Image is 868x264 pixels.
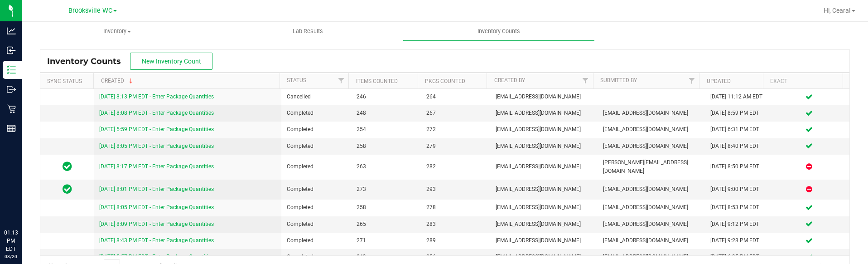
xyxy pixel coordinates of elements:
[142,58,201,65] span: New Inventory Count
[603,142,699,151] span: [EMAIL_ADDRESS][DOMAIN_NAME]
[99,237,214,244] a: [DATE] 8:43 PM EDT - Enter Package Quantities
[22,27,212,35] span: Inventory
[710,253,764,261] div: [DATE] 6:35 PM EDT
[47,78,82,84] a: Sync Status
[426,125,485,134] span: 272
[63,183,72,196] span: In Sync
[212,22,403,41] a: Lab Results
[426,203,485,212] span: 278
[603,220,699,229] span: [EMAIL_ADDRESS][DOMAIN_NAME]
[101,78,135,84] a: Created
[357,236,415,245] span: 271
[496,162,592,171] span: [EMAIL_ADDRESS][DOMAIN_NAME]
[426,220,485,229] span: 283
[496,220,592,229] span: [EMAIL_ADDRESS][DOMAIN_NAME]
[603,253,699,261] span: [EMAIL_ADDRESS][DOMAIN_NAME]
[763,73,843,89] th: Exact
[603,203,699,212] span: [EMAIL_ADDRESS][DOMAIN_NAME]
[99,186,214,192] a: [DATE] 8:01 PM EDT - Enter Package Quantities
[710,162,764,171] div: [DATE] 8:50 PM EDT
[603,158,699,176] span: [PERSON_NAME][EMAIL_ADDRESS][DOMAIN_NAME]
[465,27,532,35] span: Inventory Counts
[99,126,214,132] a: [DATE] 5:59 PM EDT - Enter Package Quantities
[710,93,764,101] div: [DATE] 11:12 AM EDT
[403,22,594,41] a: Inventory Counts
[287,109,346,117] span: Completed
[99,163,214,170] a: [DATE] 8:17 PM EDT - Enter Package Quantities
[130,53,212,70] button: New Inventory Count
[426,162,485,171] span: 282
[7,104,16,113] inline-svg: Retail
[496,203,592,212] span: [EMAIL_ADDRESS][DOMAIN_NAME]
[496,125,592,134] span: [EMAIL_ADDRESS][DOMAIN_NAME]
[603,236,699,245] span: [EMAIL_ADDRESS][DOMAIN_NAME]
[99,143,214,149] a: [DATE] 8:05 PM EDT - Enter Package Quantities
[707,78,731,84] a: Updated
[496,109,592,117] span: [EMAIL_ADDRESS][DOMAIN_NAME]
[356,78,398,84] a: Items Counted
[99,254,214,260] a: [DATE] 5:57 PM EDT - Enter Package Quantities
[4,229,18,253] p: 01:13 PM EDT
[494,77,525,83] a: Created By
[496,236,592,245] span: [EMAIL_ADDRESS][DOMAIN_NAME]
[496,93,592,101] span: [EMAIL_ADDRESS][DOMAIN_NAME]
[9,191,36,219] iframe: Resource center
[287,220,346,229] span: Completed
[357,253,415,261] span: 243
[99,110,214,116] a: [DATE] 8:08 PM EDT - Enter Package Quantities
[710,109,764,117] div: [DATE] 8:59 PM EDT
[426,142,485,151] span: 279
[99,221,214,227] a: [DATE] 8:09 PM EDT - Enter Package Quantities
[426,185,485,194] span: 293
[7,46,16,55] inline-svg: Inbound
[426,109,485,117] span: 267
[7,65,16,74] inline-svg: Inventory
[333,73,348,88] a: Filter
[99,204,214,210] a: [DATE] 8:05 PM EDT - Enter Package Quantities
[578,73,593,88] a: Filter
[357,203,415,212] span: 258
[710,203,764,212] div: [DATE] 8:53 PM EDT
[496,185,592,194] span: [EMAIL_ADDRESS][DOMAIN_NAME]
[357,109,415,117] span: 248
[496,253,592,261] span: [EMAIL_ADDRESS][DOMAIN_NAME]
[357,125,415,134] span: 254
[99,93,214,100] a: [DATE] 8:13 PM EDT - Enter Package Quantities
[710,125,764,134] div: [DATE] 6:31 PM EDT
[824,7,851,14] span: Hi, Ceara!
[7,124,16,133] inline-svg: Reports
[287,236,346,245] span: Completed
[603,125,699,134] span: [EMAIL_ADDRESS][DOMAIN_NAME]
[287,162,346,171] span: Completed
[68,7,112,15] span: Brooksville WC
[357,142,415,151] span: 258
[426,236,485,245] span: 289
[287,125,346,134] span: Completed
[710,142,764,151] div: [DATE] 8:40 PM EDT
[710,185,764,194] div: [DATE] 9:00 PM EDT
[287,203,346,212] span: Completed
[7,26,16,35] inline-svg: Analytics
[280,27,335,35] span: Lab Results
[357,185,415,194] span: 273
[22,22,212,41] a: Inventory
[4,253,18,260] p: 08/20
[426,93,485,101] span: 264
[496,142,592,151] span: [EMAIL_ADDRESS][DOMAIN_NAME]
[287,142,346,151] span: Completed
[7,85,16,94] inline-svg: Outbound
[47,56,130,66] span: Inventory Counts
[425,78,465,84] a: Pkgs Counted
[287,77,306,83] a: Status
[287,93,346,101] span: Cancelled
[710,236,764,245] div: [DATE] 9:28 PM EDT
[603,109,699,117] span: [EMAIL_ADDRESS][DOMAIN_NAME]
[357,220,415,229] span: 265
[600,77,637,83] a: Submitted By
[287,185,346,194] span: Completed
[357,162,415,171] span: 263
[684,73,699,88] a: Filter
[603,185,699,194] span: [EMAIL_ADDRESS][DOMAIN_NAME]
[426,253,485,261] span: 256
[710,220,764,229] div: [DATE] 9:12 PM EDT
